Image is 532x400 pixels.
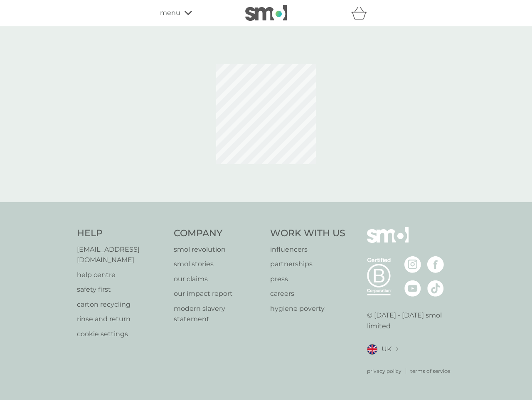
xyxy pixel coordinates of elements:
a: terms of service [410,367,450,375]
img: smol [367,227,409,255]
a: safety first [77,284,165,295]
a: partnerships [270,259,345,270]
p: © [DATE] - [DATE] smol limited [367,310,456,331]
a: carton recycling [77,299,165,310]
a: our claims [174,274,262,285]
h4: Work With Us [270,227,345,240]
img: UK flag [367,344,377,355]
a: rinse and return [77,314,165,325]
img: visit the smol Instagram page [404,256,421,273]
img: smol [245,5,287,21]
a: careers [270,288,345,299]
a: our impact report [174,288,262,299]
a: help centre [77,270,165,280]
a: [EMAIL_ADDRESS][DOMAIN_NAME] [77,244,165,265]
a: modern slavery statement [174,303,262,325]
a: cookie settings [77,329,165,340]
img: select a new location [396,347,398,352]
a: privacy policy [367,367,401,375]
a: hygiene poverty [270,303,345,314]
h4: Company [174,227,262,240]
a: smol revolution [174,244,262,255]
a: smol stories [174,259,262,270]
a: influencers [270,244,345,255]
a: press [270,274,345,285]
span: UK [382,344,392,355]
h4: Help [77,227,165,240]
img: visit the smol Facebook page [427,256,444,273]
img: visit the smol Youtube page [404,280,421,297]
span: menu [160,7,180,18]
img: visit the smol Tiktok page [427,280,444,297]
div: basket [351,5,372,21]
